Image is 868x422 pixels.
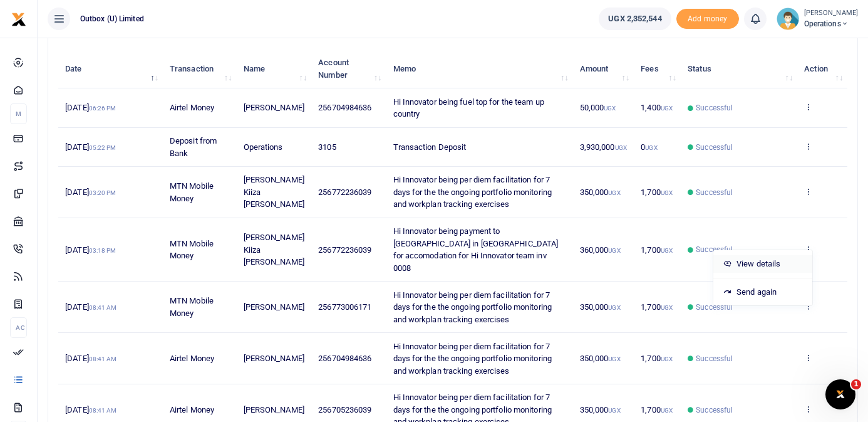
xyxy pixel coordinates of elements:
span: Successful [696,102,733,113]
span: [DATE] [65,245,116,255]
iframe: Intercom live chat [825,379,855,409]
span: 3,930,000 [580,142,627,152]
span: MTN Mobile Money [170,181,214,203]
span: [PERSON_NAME] [244,302,304,312]
span: UGX 2,352,544 [608,13,661,25]
span: [PERSON_NAME] Kiiza [PERSON_NAME] [244,233,304,266]
small: UGX [661,105,673,112]
small: UGX [661,304,673,311]
span: [DATE] [65,187,116,197]
span: 1,700 [641,405,673,414]
li: Wallet ballance [594,8,676,30]
img: profile-user [777,8,799,30]
span: Add money [676,9,739,29]
span: Successful [696,187,733,198]
a: Add money [676,13,739,23]
th: Amount: activate to sort column ascending [573,50,634,88]
span: MTN Mobile Money [170,239,214,261]
small: UGX [608,189,620,196]
span: [DATE] [65,354,116,363]
span: [PERSON_NAME] Kiiza [PERSON_NAME] [244,175,304,209]
span: Hi Innovator being per diem facilitation for 7 days for the the ongoing portfolio monitoring and ... [393,342,552,376]
small: UGX [645,144,657,151]
small: UGX [661,247,673,254]
span: 50,000 [580,103,616,112]
span: [PERSON_NAME] [244,354,304,363]
a: Send again [713,283,812,301]
span: Successful [696,142,733,153]
th: Action: activate to sort column ascending [797,50,847,88]
span: 256773006171 [318,302,371,312]
span: Successful [696,353,733,364]
span: Successful [696,404,733,416]
small: UGX [661,356,673,362]
img: logo-small [11,12,26,27]
span: 350,000 [580,405,621,414]
small: UGX [608,247,620,254]
small: 08:41 AM [89,407,117,414]
th: Date: activate to sort column descending [58,50,163,88]
span: 3105 [318,142,336,152]
th: Name: activate to sort column ascending [236,50,311,88]
span: Hi Innovator being per diem facilitation for 7 days for the the ongoing portfolio monitoring and ... [393,290,552,324]
span: 1,700 [641,245,673,255]
span: MTN Mobile Money [170,296,214,318]
span: [PERSON_NAME] [244,405,304,414]
small: UGX [608,356,620,362]
span: 1,700 [641,302,673,312]
span: 350,000 [580,187,621,197]
a: logo-small logo-large logo-large [11,14,26,23]
th: Status: activate to sort column ascending [681,50,797,88]
small: 05:22 PM [89,144,116,151]
span: [DATE] [65,302,116,312]
small: 06:26 PM [89,105,116,112]
span: Successful [696,302,733,313]
span: 1 [851,379,861,389]
span: 350,000 [580,302,621,312]
span: Hi Innovator being per diem facilitation for 7 days for the the ongoing portfolio monitoring and ... [393,175,552,209]
span: [DATE] [65,142,116,152]
small: 03:18 PM [89,247,116,254]
small: 08:41 AM [89,304,117,311]
span: Hi Innovator being fuel top for the team up country [393,97,544,119]
span: 256704984636 [318,103,371,112]
th: Account Number: activate to sort column ascending [311,50,386,88]
span: 256772236039 [318,187,371,197]
span: Airtel Money [170,405,214,414]
span: 0 [641,142,657,152]
span: Airtel Money [170,103,214,112]
small: UGX [608,304,620,311]
span: [DATE] [65,103,116,112]
span: Successful [696,244,733,255]
span: Operations [244,142,283,152]
span: Hi Innovator being payment to [GEOGRAPHIC_DATA] in [GEOGRAPHIC_DATA] for accomodation for Hi Inno... [393,226,559,273]
span: Airtel Money [170,354,214,363]
a: View details [713,255,812,273]
li: Toup your wallet [676,9,739,29]
span: [DATE] [65,405,116,414]
span: 360,000 [580,245,621,255]
span: 1,700 [641,354,673,363]
th: Memo: activate to sort column ascending [386,50,572,88]
span: Outbox (U) Limited [75,13,149,24]
small: UGX [661,407,673,414]
li: Ac [10,317,27,338]
span: [PERSON_NAME] [244,103,304,112]
a: UGX 2,352,544 [599,8,671,30]
span: 1,700 [641,187,673,197]
small: UGX [661,189,673,196]
span: 1,400 [641,103,673,112]
span: 256705236039 [318,405,371,414]
span: Transaction Deposit [393,142,467,152]
small: UGX [604,105,616,112]
small: UGX [608,407,620,414]
span: 256772236039 [318,245,371,255]
li: M [10,103,27,124]
a: profile-user [PERSON_NAME] Operations [777,8,858,30]
th: Fees: activate to sort column ascending [634,50,681,88]
small: 03:20 PM [89,189,116,196]
span: 256704984636 [318,354,371,363]
small: 08:41 AM [89,356,117,362]
span: Operations [804,18,858,29]
span: Deposit from Bank [170,136,217,158]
